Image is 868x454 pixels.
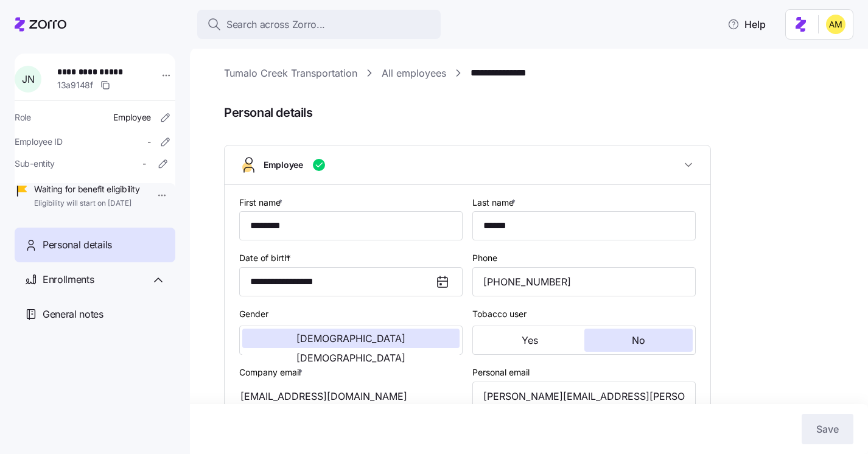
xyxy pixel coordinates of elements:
[22,74,34,84] span: J N
[239,196,285,209] label: First name
[632,335,645,345] span: No
[113,111,151,124] span: Employee
[239,251,293,265] label: Date of birth
[43,272,94,287] span: Enrollments
[43,237,112,253] span: Personal details
[472,382,696,411] input: Email
[239,366,305,379] label: Company email
[727,17,766,32] span: Help
[472,251,497,265] label: Phone
[816,422,839,436] span: Save
[239,307,268,321] label: Gender
[197,10,441,39] button: Search across Zorro...
[226,17,325,32] span: Search across Zorro...
[225,145,710,185] button: Employee
[224,103,851,123] span: Personal details
[147,136,151,148] span: -
[522,335,538,345] span: Yes
[296,334,405,343] span: [DEMOGRAPHIC_DATA]
[382,66,446,81] a: All employees
[15,111,31,124] span: Role
[264,159,303,171] span: Employee
[472,307,527,321] label: Tobacco user
[15,136,63,148] span: Employee ID
[718,12,775,37] button: Help
[472,196,518,209] label: Last name
[57,79,93,91] span: 13a9148f
[15,158,55,170] span: Sub-entity
[472,267,696,296] input: Phone
[224,66,357,81] a: Tumalo Creek Transportation
[34,198,139,209] span: Eligibility will start on [DATE]
[142,158,146,170] span: -
[472,366,530,379] label: Personal email
[826,15,845,34] img: dfaaf2f2725e97d5ef9e82b99e83f4d7
[34,183,139,195] span: Waiting for benefit eligibility
[43,307,103,322] span: General notes
[802,414,853,444] button: Save
[296,353,405,363] span: [DEMOGRAPHIC_DATA]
